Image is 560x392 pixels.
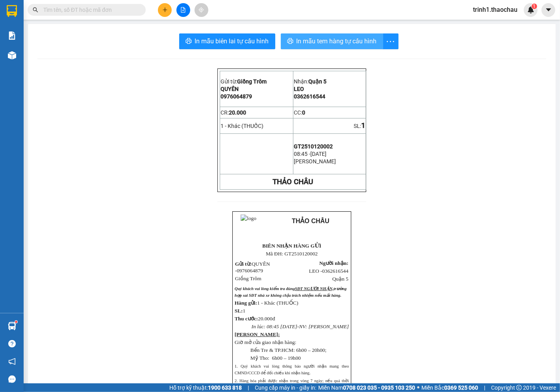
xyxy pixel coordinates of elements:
span: Miền Nam [318,383,415,392]
img: warehouse-icon [8,322,16,330]
span: copyright [516,385,522,390]
span: LEO - [309,268,349,274]
td: CC: [60,39,117,49]
p: Nhận: [61,8,117,16]
span: QUYÊN - [235,261,270,274]
span: 20.000 [229,109,246,116]
span: Bến Tre & TP.HCM: 6h00 – 20h00; [250,347,326,353]
p: Nhận: [294,78,365,85]
span: Quý khách vui lòng kiểm tra đúng trường hợp sai SĐT nhà xe không chịu trách nhiệm nếu... [235,287,347,298]
span: 08:45 - [294,151,310,157]
span: LEO [294,86,304,92]
img: qr-code [240,137,273,170]
span: 1 - Khác (RỔ RAU CỦ) [3,51,51,66]
span: - [297,324,299,329]
span: THẢO CHÂU [292,218,329,224]
span: In mẫu tem hàng tự cấu hình [297,36,377,46]
span: 1 [243,308,246,314]
span: Hoàng [61,17,80,24]
strong: BIÊN NHẬN HÀNG GỬI [262,243,321,249]
span: Giồng Trôm [237,78,267,85]
button: caret-down [541,3,555,17]
span: file-add [180,7,186,13]
span: Mã ĐH: GT2510120002 [266,251,318,257]
span: 0976064879 [221,93,252,100]
span: Cung cấp máy in - giấy in: [255,383,316,392]
strong: 0708 023 035 - 0935 103 250 [343,385,415,391]
span: 1 - Khác (THUỐC) [221,123,263,129]
span: Bé [3,17,11,24]
span: SĐT NGƯỜI NHẬN, [295,287,334,291]
button: printerIn mẫu tem hàng tự cấu hình [281,33,383,49]
span: search [33,7,38,13]
span: 1 - Khác (THUỐC) [257,300,298,306]
span: Gửi từ: [235,261,252,267]
button: plus [158,3,172,17]
span: 1 [113,54,117,63]
span: SL: [235,308,243,314]
span: question-circle [8,340,16,348]
span: notification [8,358,16,365]
span: 0 [13,40,16,47]
button: more [383,33,399,49]
span: [DATE] [280,324,297,329]
span: aim [198,7,204,13]
span: 1. Quý khách vui lòng thông báo người nhận mang theo CMND/CCCD để đối chiếu khi nhận ha... [235,364,349,375]
strong: [PERSON_NAME]: [235,331,280,337]
span: 0 [302,109,305,116]
span: 45.000 [70,40,90,47]
span: Quận 5 [308,78,326,85]
span: caret-down [545,6,552,13]
span: plus [162,7,168,13]
span: 1 [361,121,365,130]
span: GT2510120002 [294,143,333,150]
img: logo-vxr [7,5,17,17]
span: Người nhận: [319,260,349,266]
span: Quận 5 [332,276,349,282]
img: icon-new-feature [527,6,534,13]
span: more [383,37,398,46]
button: printerIn mẫu biên lai tự cấu hình [179,33,275,49]
sup: 1 [15,321,17,323]
strong: Hàng gửi: [235,300,257,306]
span: Miền Bắc [421,383,478,392]
sup: 1 [532,4,537,9]
span: 1 [533,4,536,9]
span: Giồng Trôm [235,276,261,281]
span: QUYÊN [221,86,239,92]
span: 0375309617 [3,26,39,33]
span: [DATE] [310,151,326,157]
img: logo [304,226,317,238]
p: Gửi từ: [221,78,293,85]
span: Thu cước: [235,316,258,322]
span: Mỹ Tho: 6h00 – 19h00 [250,355,301,361]
span: printer [185,38,192,45]
span: In mẫu biên lai tự cấu hình [195,36,269,46]
span: ⚪️ [417,386,419,389]
strong: 1900 633 818 [208,385,242,391]
button: aim [195,3,208,17]
span: NV: [PERSON_NAME] [299,324,349,329]
span: | [484,383,485,392]
span: | [248,383,249,392]
span: 0394106443 [61,26,96,33]
td: CR: [220,107,293,118]
span: 0362616544 [322,268,349,274]
span: 0976064879 [237,268,263,274]
span: printer [287,38,293,45]
strong: THẢO CHÂU [273,178,313,186]
span: message [8,375,16,383]
span: Giồng Trôm [22,8,55,16]
span: SL: [354,123,361,129]
p: Gửi từ: [3,8,60,16]
img: solution-icon [8,31,16,40]
img: logo [241,214,267,240]
input: Tìm tên, số ĐT hoặc mã đơn [43,6,136,14]
span: In lúc: 08:45 [252,324,279,329]
button: file-add [176,3,190,17]
span: [PERSON_NAME] [294,158,336,165]
span: 20.000đ [258,316,275,322]
span: Hỗ trợ kỹ thuật: [169,383,242,392]
td: CR: [3,39,61,49]
img: warehouse-icon [8,51,16,59]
